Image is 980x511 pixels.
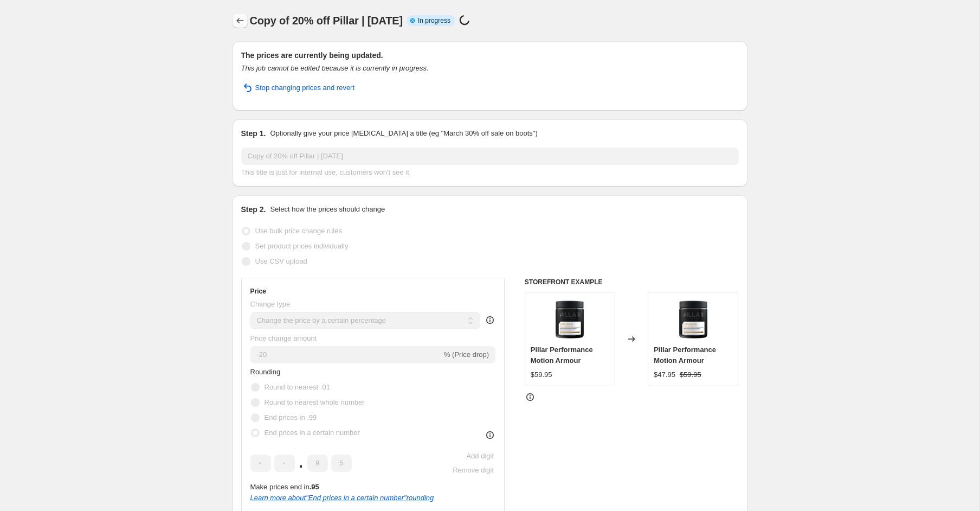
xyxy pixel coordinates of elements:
img: Pillar_MotionArmour_60Caps_80x.webp [672,298,715,341]
span: Pillar Performance Motion Armour [531,346,593,365]
span: In progress [418,16,450,25]
span: Make prices end in [250,483,319,491]
img: Pillar_MotionArmour_60Caps_80x.webp [548,298,591,341]
span: Set product prices individually [255,242,349,250]
span: Round to nearest .01 [265,383,330,391]
h3: Price [250,287,266,296]
span: Pillar Performance Motion Armour [654,346,716,365]
button: Price change jobs [233,13,248,28]
div: $47.95 [654,369,675,380]
b: .95 [310,483,319,491]
i: This job cannot be edited because it is currently in progress. [241,64,429,72]
span: End prices in a certain number [265,429,360,437]
span: Use bulk price change rules [255,227,342,235]
strike: $59.95 [680,369,701,380]
i: Learn more about " End prices in a certain number " rounding [250,494,434,502]
span: Use CSV upload [255,257,307,265]
span: Price change amount [250,334,317,342]
span: Copy of 20% off Pillar | [DATE] [250,15,403,27]
p: Select how the prices should change [270,204,385,215]
span: % (Price drop) [444,350,489,359]
span: This title is just for internal use, customers won't see it [241,168,409,176]
input: 30% off holiday sale [241,148,739,165]
input: ﹡ [307,455,328,472]
h6: STOREFRONT EXAMPLE [525,278,739,286]
span: Rounding [250,368,281,376]
a: Learn more about"End prices in a certain number"rounding [250,494,434,502]
div: help [485,315,495,325]
span: Round to nearest whole number [265,398,365,406]
input: -15 [250,346,442,363]
div: $59.95 [531,369,552,380]
h2: Step 2. [241,204,266,215]
span: Stop changing prices and revert [255,82,355,93]
h2: Step 1. [241,128,266,139]
p: Optionally give your price [MEDICAL_DATA] a title (eg "March 30% off sale on boots") [270,128,537,139]
span: . [298,455,304,472]
button: Stop changing prices and revert [235,79,362,97]
input: ﹡ [250,455,271,472]
input: ﹡ [274,455,295,472]
h2: The prices are currently being updated. [241,50,739,61]
input: ﹡ [331,455,352,472]
span: End prices in .99 [265,413,317,421]
span: Change type [250,300,291,308]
